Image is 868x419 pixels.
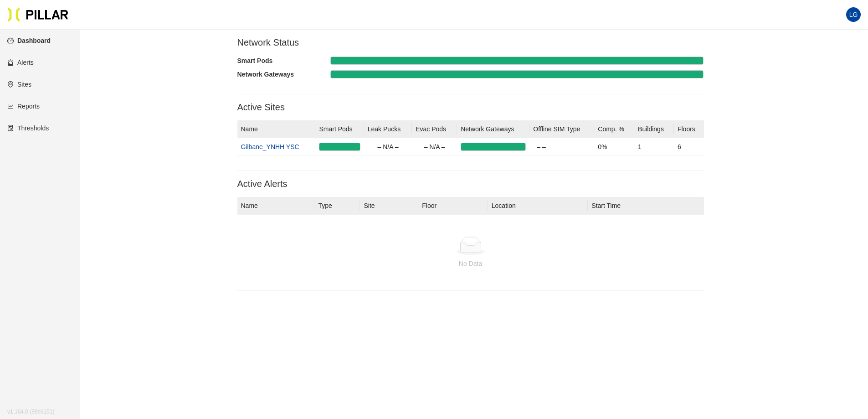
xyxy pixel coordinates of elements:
h3: Active Alerts [237,178,704,190]
div: No Data [245,259,697,269]
h3: Active Sites [237,102,704,113]
span: LG [849,7,858,22]
div: Smart Pods [237,56,331,66]
td: 1 [634,138,674,156]
a: line-chartReports [7,103,40,110]
div: – N/A – [368,142,408,152]
th: Offline SIM Type [529,120,594,138]
th: Smart Pods [315,120,364,138]
th: Evac Pods [412,120,457,138]
th: Floor [418,197,488,215]
td: 0% [594,138,634,156]
div: – – [537,142,591,152]
h3: Network Status [237,37,704,48]
td: 6 [674,138,704,156]
a: dashboardDashboard [7,37,51,44]
th: Name [237,197,315,215]
div: – N/A – [416,142,453,152]
a: alertAlerts [7,59,34,66]
img: Pillar Technologies [7,7,68,22]
a: environmentSites [7,81,31,88]
th: Network Gateways [457,120,529,138]
th: Location [488,197,588,215]
a: exceptionThresholds [7,124,49,132]
th: Comp. % [594,120,634,138]
a: Gilbane_YNHH YSC [241,143,299,150]
th: Site [360,197,418,215]
th: Buildings [634,120,674,138]
th: Floors [674,120,704,138]
th: Start Time [588,197,704,215]
th: Type [314,197,360,215]
th: Leak Pucks [364,120,412,138]
th: Name [237,120,316,138]
div: Network Gateways [237,69,331,79]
